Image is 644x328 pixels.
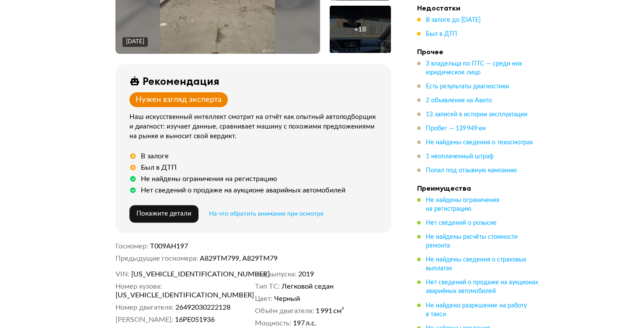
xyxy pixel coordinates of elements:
span: Нет сведений о продаже на аукционах аварийных автомобилей [426,279,538,294]
dt: VIN [115,270,129,279]
span: 13 записей в истории эксплуатации [426,112,527,118]
span: Не найдены расчёты стоимости ремонта [426,234,518,249]
div: Наш искусственный интеллект смотрит на отчёт как опытный автоподборщик и диагност: изучает данные... [129,112,380,141]
dt: Номер двигателя [115,303,174,312]
span: Легковой седан [282,282,334,291]
span: Пробег — 139 949 км [426,126,486,132]
span: Покажите детали [136,210,191,217]
div: Нет сведений о продаже на аукционе аварийных автомобилей [141,186,345,195]
div: + 18 [354,25,366,34]
dt: Предыдущие госномера [115,254,198,263]
button: Покажите детали [129,205,198,223]
div: Нужен взгляд эксперта [136,95,222,105]
dt: Объём двигателя [255,307,314,315]
span: На что обратить внимание при осмотре [209,211,324,217]
dt: Тип ТС [255,282,280,291]
dt: Госномер [115,242,148,251]
span: [US_VEHICLE_IDENTIFICATION_NUMBER] [131,270,232,279]
span: 1 991 см³ [316,307,344,315]
span: 16РЕ051936 [175,315,215,324]
dt: Номер кузова [115,282,162,291]
span: Попал под отзывную кампанию [426,167,517,174]
h4: Прочее [417,47,540,56]
div: [DATE] [126,38,144,46]
span: Не найдены сведения о техосмотрах [426,140,533,146]
span: Был в ДТП [426,31,457,37]
h4: Недостатки [417,3,540,12]
span: Нет сведений о розыске [426,220,497,226]
span: 2019 [298,270,314,279]
span: Т009АН197 [150,243,188,250]
span: 1 неоплаченный штраф [426,154,494,160]
span: 2 объявления на Авито [426,98,492,104]
span: Не найдено разрешение на работу в такси [426,302,527,317]
h4: Преимущества [417,184,540,192]
div: В залоге [141,152,169,161]
span: [US_VEHICLE_IDENTIFICATION_NUMBER] [115,291,216,300]
div: Не найдены ограничения на регистрацию [141,174,277,183]
dt: Год выпуска [255,270,296,279]
dd: А829ТМ799, А829ТМ79 [200,254,391,263]
span: 26492030222128 [175,303,230,312]
span: 197 л.с. [293,319,317,328]
dt: [PERSON_NAME] [115,315,173,324]
dt: Мощность [255,319,291,328]
div: Рекомендация [143,75,219,87]
span: 3 владельца по ПТС — среди них юридическое лицо [426,61,522,76]
span: В залоге до [DATE] [426,17,480,23]
span: Не найдены ограничения на регистрацию [426,197,499,212]
div: Был в ДТП [141,163,177,172]
span: Не найдены сведения о страховых выплатах [426,257,526,272]
span: Есть результаты диагностики [426,84,509,90]
span: Черный [274,294,300,303]
dt: Цвет [255,294,272,303]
